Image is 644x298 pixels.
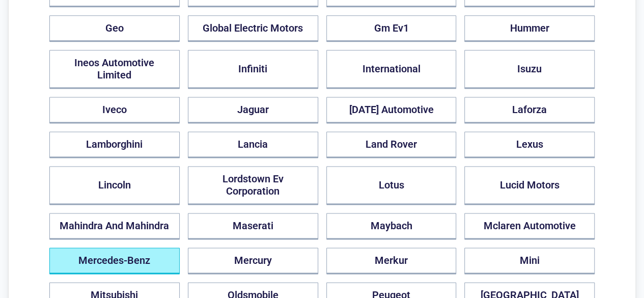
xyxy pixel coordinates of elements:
button: [DATE] Automotive [326,97,457,123]
button: Mini [464,248,595,274]
button: Geo [49,15,180,42]
button: Mercury [188,248,318,274]
button: Laforza [464,97,595,123]
button: Lucid Motors [464,166,595,205]
button: Merkur [326,248,457,274]
button: Mahindra And Mahindra [49,213,180,239]
button: Gm Ev1 [326,15,457,42]
button: Jaguar [188,97,318,123]
button: Lotus [326,166,457,205]
button: Isuzu [464,50,595,89]
button: Infiniti [188,50,318,89]
button: Lincoln [49,166,180,205]
button: Ineos Automotive Limited [49,50,180,89]
button: Mercedes-Benz [49,248,180,274]
button: Maybach [326,213,457,239]
button: Mclaren Automotive [464,213,595,239]
button: Lancia [188,131,318,158]
button: Lamborghini [49,131,180,158]
button: Iveco [49,97,180,123]
button: Maserati [188,213,318,239]
button: International [326,50,457,89]
button: Hummer [464,15,595,42]
button: Land Rover [326,131,457,158]
button: Lexus [464,131,595,158]
button: Lordstown Ev Corporation [188,166,318,205]
button: Global Electric Motors [188,15,318,42]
